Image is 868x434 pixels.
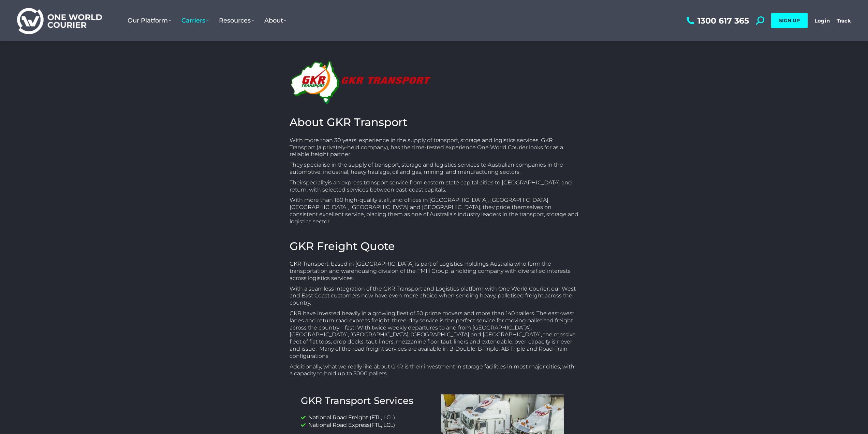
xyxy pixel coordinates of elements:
[771,13,808,28] a: SIGN UP
[176,10,214,31] a: Carriers
[17,7,102,34] img: One World Courier
[290,162,579,176] p: They specialise in the supply of transport, storage and logistics services to Australian companie...
[219,17,254,24] span: Resources
[122,10,176,31] a: Our Platform
[259,10,292,31] a: About
[301,394,431,407] h2: GKR Transport Services
[290,197,579,225] p: With more than 180 high-quality staff, and offices in [GEOGRAPHIC_DATA], [GEOGRAPHIC_DATA], [GEOG...
[290,115,579,129] h2: About GKR Transport
[779,17,800,24] span: SIGN UP
[303,179,328,186] span: speciality
[685,16,749,25] a: 1300 617 365
[290,239,579,253] h2: GKR Freight Quote
[264,17,286,24] span: About
[290,285,579,307] p: With a seamless integration of the GKR Transport and Logistics platform with One World Courier, o...
[290,363,579,378] p: Additionally, what we really like about GKR is their investment in storage facilities in most maj...
[128,17,171,24] span: Our Platform
[370,422,395,428] span: (FTL, LCL)
[307,421,395,429] span: National Road Express
[837,17,851,24] a: Track
[181,17,209,24] span: Carriers
[290,261,579,282] p: GKR Transport, based in [GEOGRAPHIC_DATA] is part of Logistics Holdings Australia who form the tr...
[290,310,579,360] p: GKR have invested heavily in a growing fleet of 50 prime movers and more than 140 trailers. The e...
[814,17,830,24] a: Login
[214,10,259,31] a: Resources
[307,414,395,421] span: National Road Freight (FTL, LCL)
[290,137,579,158] p: With more than 30 years’ experience in the supply of transport, storage and logistics services, G...
[290,179,579,194] p: Their is an express transport service from eastern state capital cities to [GEOGRAPHIC_DATA] and ...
